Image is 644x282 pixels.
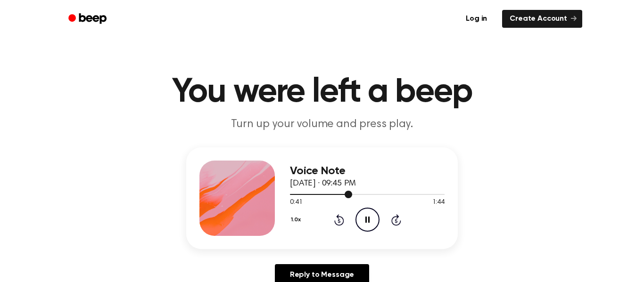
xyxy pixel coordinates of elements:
span: 0:41 [290,198,302,208]
h1: You were left a beep [81,75,563,109]
h3: Voice Note [290,165,445,177]
span: 1:44 [432,198,445,208]
a: Create Account [502,10,582,28]
span: [DATE] · 09:45 PM [290,179,356,188]
a: Log in [456,8,496,30]
button: 1.0x [290,212,304,228]
a: Beep [62,10,115,28]
p: Turn up your volume and press play. [141,117,503,132]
